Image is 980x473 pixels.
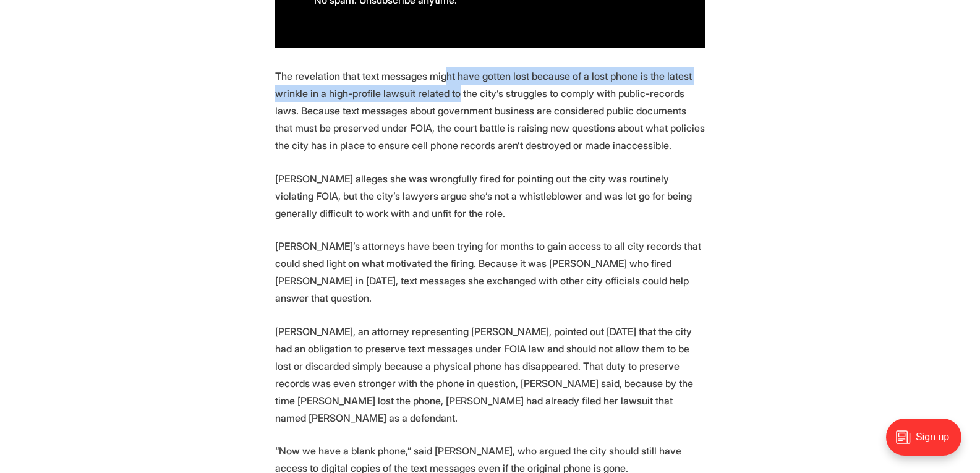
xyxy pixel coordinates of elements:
p: [PERSON_NAME]’s attorneys have been trying for months to gain access to all city records that cou... [275,237,705,307]
p: The revelation that text messages might have gotten lost because of a lost phone is the latest wr... [275,67,705,154]
p: [PERSON_NAME], an attorney representing [PERSON_NAME], pointed out [DATE] that the city had an ob... [275,323,705,427]
p: [PERSON_NAME] alleges she was wrongfully fired for pointing out the city was routinely violating ... [275,170,705,222]
iframe: portal-trigger [876,412,980,473]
